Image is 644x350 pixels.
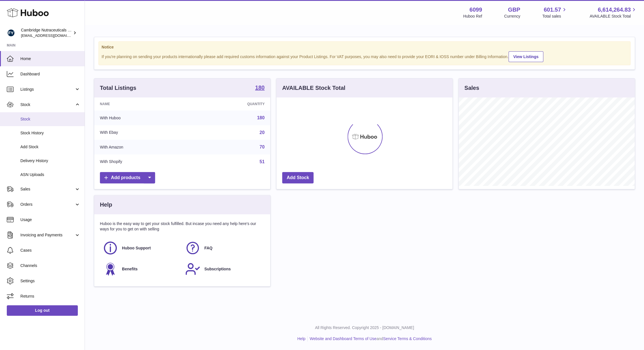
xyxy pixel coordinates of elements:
h3: Help [100,201,112,209]
td: With Huboo [94,111,190,125]
div: Currency [504,14,520,19]
a: 180 [255,85,265,92]
div: Cambridge Nutraceuticals Ltd [21,27,72,38]
span: Cases [20,248,80,253]
span: Delivery History [20,158,80,164]
span: Sales [20,186,74,192]
span: Total sales [542,14,567,19]
span: 6,614,264.83 [598,6,631,14]
a: Subscriptions [185,261,262,277]
strong: 6099 [469,6,482,14]
span: Dashboard [20,71,80,77]
a: 180 [257,115,265,120]
span: Home [20,56,80,61]
th: Quantity [190,97,270,111]
span: Invoicing and Payments [20,232,74,238]
h3: Total Listings [100,84,136,92]
a: Service Terms & Conditions [383,336,432,341]
img: huboo@camnutra.com [7,29,15,37]
a: Huboo Support [103,240,179,256]
span: Add Stock [20,144,80,150]
strong: 180 [255,85,265,90]
span: AVAILABLE Stock Total [589,14,637,19]
a: Log out [7,305,78,315]
a: FAQ [185,240,262,256]
a: 601.57 Total sales [542,6,567,19]
span: Returns [20,294,80,299]
span: Stock [20,116,80,122]
span: [EMAIL_ADDRESS][DOMAIN_NAME] [21,33,83,38]
a: 20 [259,130,265,135]
span: Subscriptions [204,266,231,272]
span: Orders [20,202,74,207]
span: FAQ [204,245,212,251]
span: Usage [20,217,80,222]
div: If you're planning on sending your products internationally please add required customs informati... [102,50,627,62]
span: ASN Uploads [20,172,80,177]
div: Huboo Ref [463,14,482,19]
span: Listings [20,87,74,92]
a: Benefits [103,261,179,277]
a: 51 [259,159,265,164]
span: Huboo Support [122,245,151,251]
a: Add products [100,172,155,184]
a: 6,614,264.83 AVAILABLE Stock Total [589,6,637,19]
span: 601.57 [544,6,561,14]
td: With Shopify [94,154,190,169]
h3: AVAILABLE Stock Total [282,84,345,92]
p: Huboo is the easy way to get your stock fulfilled. But incase you need any help here's our ways f... [100,221,265,232]
h3: Sales [464,84,479,92]
th: Name [94,97,190,111]
span: Stock History [20,130,80,136]
li: and [308,336,432,341]
td: With Ebay [94,125,190,140]
span: Benefits [122,266,138,272]
span: Settings [20,278,80,284]
strong: Notice [102,44,627,50]
a: View Listings [508,51,543,62]
a: Add Stock [282,172,314,184]
p: All Rights Reserved. Copyright 2025 - [DOMAIN_NAME] [89,325,639,330]
span: Stock [20,102,74,107]
a: Website and Dashboard Terms of Use [310,336,376,341]
td: With Amazon [94,140,190,154]
a: Help [297,336,306,341]
strong: GBP [508,6,520,14]
span: Channels [20,263,80,268]
a: 70 [259,145,265,149]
